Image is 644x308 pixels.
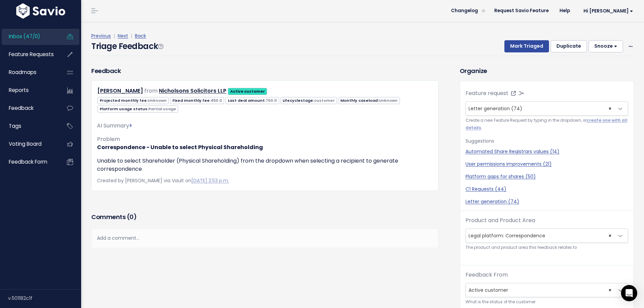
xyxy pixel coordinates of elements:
[609,102,612,115] span: ×
[451,8,478,13] span: Changelog
[466,229,614,242] span: Legal platform: Correspondence
[129,213,134,221] span: 0
[609,283,612,297] span: ×
[2,82,56,98] a: Reports
[225,97,279,104] span: Last deal amount:
[609,229,612,242] span: ×
[135,32,146,39] a: Back
[504,40,549,52] button: Mark Triaged
[9,87,29,94] span: Reports
[589,40,623,52] button: Snooze
[466,89,508,97] label: Feature request
[211,98,222,103] span: 450.0
[9,122,21,129] span: Tags
[148,106,176,112] span: Partial usage
[466,161,628,168] a: User permissions improvements (21)
[466,244,628,251] small: The product and product area this feedback relates to
[148,98,167,103] span: Unknown
[9,158,47,165] span: Feedback form
[466,148,628,155] a: Automated Share Registrars values (14)
[583,8,633,14] span: Hi [PERSON_NAME]
[466,117,628,132] small: Create a new Feature Request by typing in the dropdown, or .
[466,118,627,130] a: create one with all details
[2,65,56,80] a: Roadmaps
[97,135,120,143] span: Problem
[97,105,178,113] span: Platform usage status:
[2,100,56,116] a: Feedback
[466,137,628,145] p: Suggestions
[469,105,522,112] span: Letter generation (74)
[489,6,554,16] a: Request Savio Feature
[551,40,587,52] button: Duplicate
[91,32,111,39] a: Previous
[159,87,226,95] a: Nicholsons Solicitors LLP
[91,66,121,75] h3: Feedback
[97,87,143,95] a: [PERSON_NAME]
[575,6,639,16] a: Hi [PERSON_NAME]
[97,157,433,173] p: Unable to select Shareholder (Physical Shareholding) from the dropdown when selecting a recipient...
[460,66,634,75] h3: Organize
[554,6,575,16] a: Help
[170,97,224,104] span: Fixed monthly fee:
[9,69,37,76] span: Roadmaps
[9,51,54,58] span: Feature Requests
[2,47,56,62] a: Feature Requests
[2,29,56,44] a: Inbox (47/0)
[281,97,337,104] span: Lifecyclestage:
[9,104,33,112] span: Feedback
[466,216,535,224] label: Product and Product Area
[9,33,40,40] span: Inbox (47/0)
[9,140,42,147] span: Voting Board
[2,154,56,170] a: Feedback form
[379,98,398,103] span: Unknown
[2,136,56,152] a: Voting Board
[466,198,628,205] a: Letter generation (74)
[97,143,263,151] strong: Correspondence - Unable to select Physical Shareholding
[230,89,265,94] strong: Active customer
[338,97,400,104] span: Monthly caseload:
[314,98,335,103] span: customer
[8,289,81,307] div: v.501182c1f
[15,3,67,19] img: logo-white.9d6f32f41409.svg
[466,186,628,193] a: C1 Requests (44)
[466,283,628,297] span: Active customer
[2,118,56,134] a: Tags
[97,97,169,104] span: Projected monthly fee:
[91,40,163,52] h4: Triage Feedback
[97,122,132,129] span: AI Summary
[266,98,277,103] span: 750.0
[144,87,158,95] span: from
[129,32,134,39] span: |
[191,177,229,184] a: [DATE] 2:53 p.m.
[621,285,637,301] div: Open Intercom Messenger
[466,229,628,243] span: Legal platform: Correspondence
[91,228,438,248] div: Add a comment...
[466,299,628,306] small: What is the status of the customer
[112,32,116,39] span: |
[118,32,128,39] a: Next
[466,283,614,297] span: Active customer
[91,212,438,222] h3: Comments ( )
[466,271,508,279] label: Feedback From
[466,173,628,180] a: Platform gaps for shares (50)
[97,177,229,184] span: Created by [PERSON_NAME] via Vault on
